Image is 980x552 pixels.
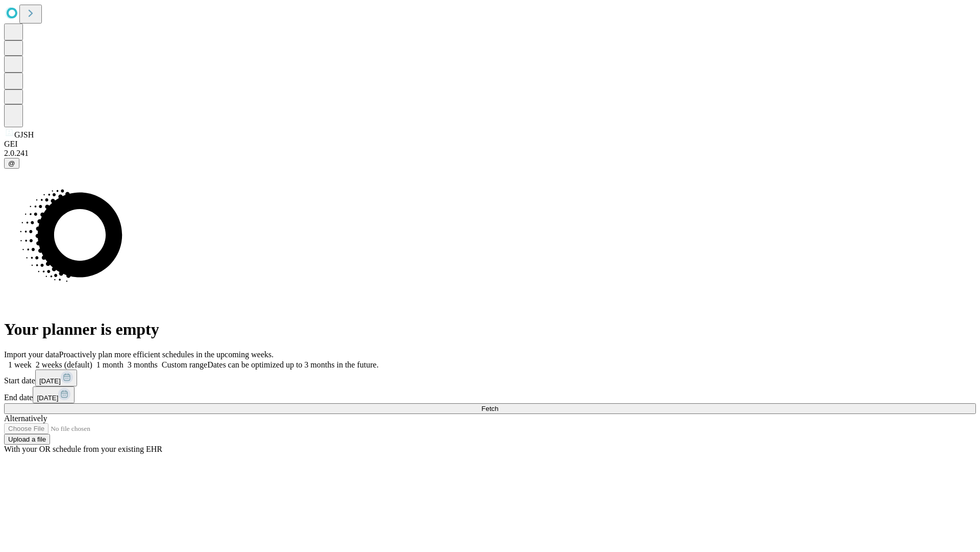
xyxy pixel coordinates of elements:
div: 2.0.241 [4,149,976,158]
span: Proactively plan more efficient schedules in the upcoming weeks. [59,350,274,359]
span: Import your data [4,350,59,359]
div: End date [4,386,976,403]
span: Fetch [481,405,498,412]
span: Alternatively [4,414,47,423]
button: Upload a file [4,434,50,445]
span: 2 weeks (default) [36,360,92,369]
span: [DATE] [37,394,58,402]
span: 1 month [96,360,124,369]
button: Fetch [4,403,976,414]
button: @ [4,158,19,169]
button: [DATE] [35,370,77,386]
span: [DATE] [39,377,61,385]
span: 1 week [8,360,32,369]
span: GJSH [14,130,34,139]
button: [DATE] [33,386,75,403]
span: 3 months [128,360,158,369]
span: Dates can be optimized up to 3 months in the future. [207,360,378,369]
div: Start date [4,370,976,386]
h1: Your planner is empty [4,320,976,339]
div: GEI [4,140,976,149]
span: Custom range [162,360,207,369]
span: With your OR schedule from your existing EHR [4,445,162,453]
span: @ [8,159,15,167]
